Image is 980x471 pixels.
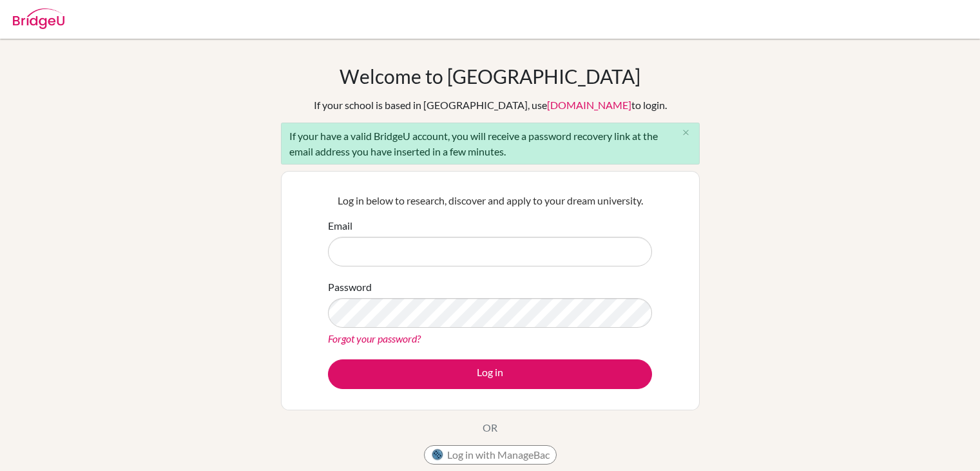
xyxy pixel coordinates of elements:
div: If your have a valid BridgeU account, you will receive a password recovery link at the email addr... [281,123,700,165]
button: Log in with ManageBac [424,445,557,465]
label: Password [328,279,372,295]
h1: Welcome to [GEOGRAPHIC_DATA] [340,65,640,88]
p: OR [483,420,497,436]
button: Log in [328,359,652,389]
button: Close [673,123,699,143]
div: If your school is based in [GEOGRAPHIC_DATA], use to login. [314,97,667,113]
img: Bridge-U [13,8,64,29]
i: close [681,128,691,137]
p: Log in below to research, discover and apply to your dream university. [328,193,652,208]
label: Email [328,218,352,234]
a: [DOMAIN_NAME] [547,99,631,111]
a: Forgot your password? [328,332,421,345]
